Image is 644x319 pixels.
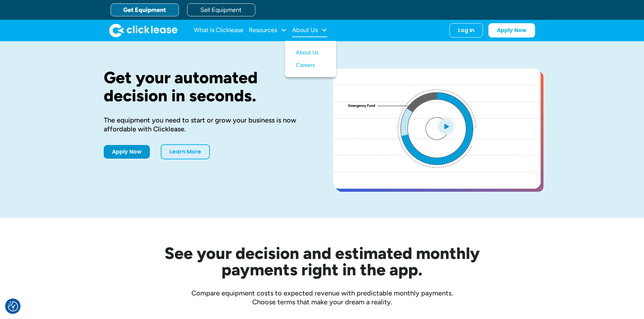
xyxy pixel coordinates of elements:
[249,24,287,37] div: Resources
[488,23,535,38] a: Apply Now
[161,144,210,159] a: Learn More
[296,46,325,59] a: About Us
[187,3,255,16] a: Sell Equipment
[458,27,474,34] div: Log In
[285,41,336,77] nav: About Us
[109,24,177,37] a: home
[111,3,179,16] a: Get Equipment
[296,59,325,72] a: Careers
[292,24,327,37] div: About Us
[104,69,311,105] h1: Get your automated decision in seconds.
[437,117,455,136] img: Blue play button logo on a light blue circular background
[109,24,177,37] img: Clicklease logo
[194,24,243,37] a: What Is Clicklease
[333,69,541,189] a: open lightbox
[104,289,541,306] div: Compare equipment costs to expected revenue with predictable monthly payments. Choose terms that ...
[104,145,150,159] a: Apply Now
[131,245,513,278] h2: See your decision and estimated monthly payments right in the app.
[8,301,18,311] img: Revisit consent button
[8,301,18,311] button: Consent Preferences
[104,116,311,133] div: The equipment you need to start or grow your business is now affordable with Clicklease.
